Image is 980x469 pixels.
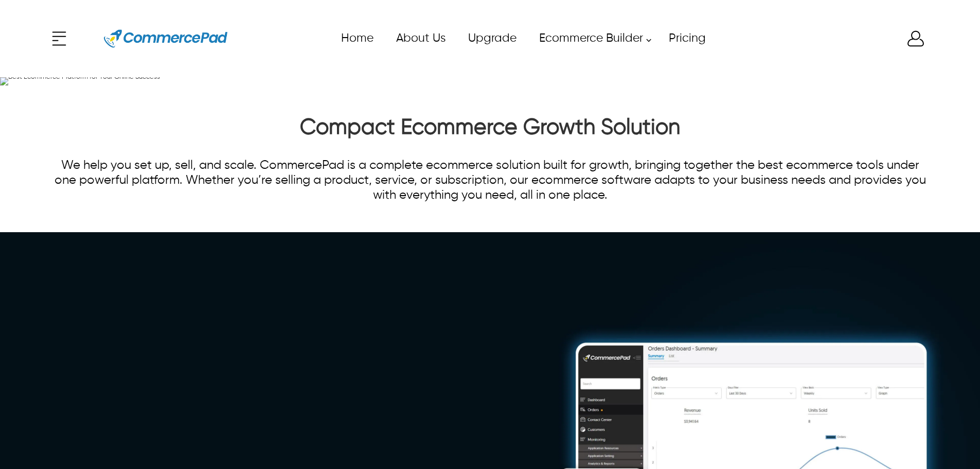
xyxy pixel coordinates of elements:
a: About Us [384,27,456,50]
a: Ecommerce Builder [527,27,657,50]
p: We help you set up, sell, and scale. CommercePad is a complete ecommerce solution built for growt... [49,158,931,203]
a: Pricing [657,27,717,50]
a: Website Logo for Commerce Pad [95,15,236,62]
h2: Compact Ecommerce Growth Solution [49,115,931,146]
img: Website Logo for Commerce Pad [104,15,227,62]
a: Upgrade [456,27,527,50]
a: Home [329,27,384,50]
